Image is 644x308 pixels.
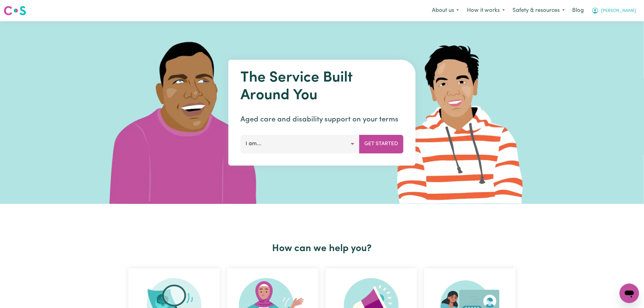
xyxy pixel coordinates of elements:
button: I am... [241,135,360,153]
h1: The Service Built Around You [241,69,404,104]
img: Careseekers logo [4,5,26,16]
button: Get Started [359,135,404,153]
a: Blog [569,4,588,17]
button: Safety & resources [509,4,569,17]
span: [PERSON_NAME] [601,8,636,14]
h2: How can we help you? [125,243,519,254]
button: My Account [588,4,640,17]
a: Careseekers logo [4,4,26,18]
button: How it works [463,4,509,17]
iframe: Button to launch messaging window [620,284,639,303]
button: About us [428,4,463,17]
p: Aged care and disability support on your terms [241,114,404,125]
